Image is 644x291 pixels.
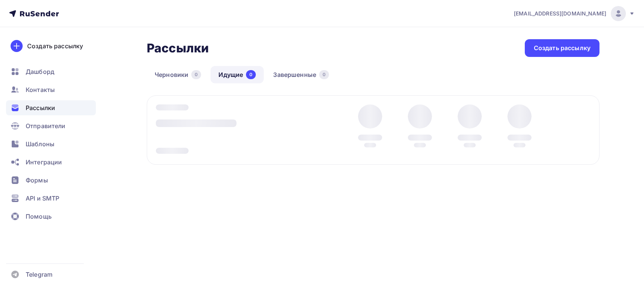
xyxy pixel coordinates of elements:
[26,139,54,149] span: Шаблоны
[6,136,96,152] a: Шаблоны
[6,173,96,188] a: Формы
[6,64,96,79] a: Дашборд
[147,66,209,83] a: Черновики0
[6,82,96,97] a: Контакты
[26,176,48,185] span: Формы
[514,6,635,21] a: [EMAIL_ADDRESS][DOMAIN_NAME]
[514,10,606,17] span: [EMAIL_ADDRESS][DOMAIN_NAME]
[6,118,96,133] a: Отправители
[26,270,52,279] span: Telegram
[26,121,66,130] span: Отправители
[26,212,52,221] span: Помощь
[26,85,55,94] span: Контакты
[26,103,55,112] span: Рассылки
[265,66,337,83] a: Завершенные0
[26,194,59,203] span: API и SMTP
[246,70,256,79] div: 0
[26,67,54,76] span: Дашборд
[147,41,209,56] h2: Рассылки
[191,70,201,79] div: 0
[26,158,62,167] span: Интеграции
[534,44,590,52] div: Создать рассылку
[211,66,264,83] a: Идущие0
[6,100,96,115] a: Рассылки
[27,41,83,51] div: Создать рассылку
[319,70,329,79] div: 0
